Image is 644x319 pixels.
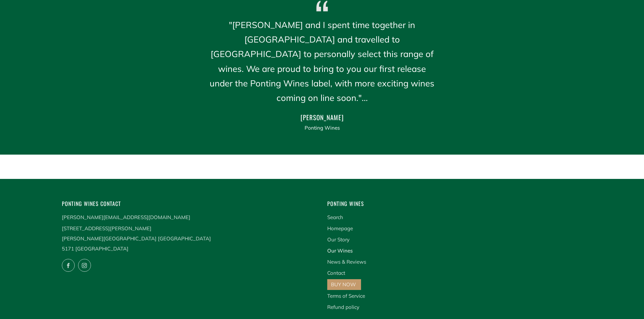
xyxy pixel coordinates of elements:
a: BUY NOW [331,281,356,288]
p: [STREET_ADDRESS][PERSON_NAME] [PERSON_NAME][GEOGRAPHIC_DATA] [GEOGRAPHIC_DATA] 5171 [GEOGRAPHIC_D... [62,223,317,254]
h4: Ponting Wines Contact [62,199,317,208]
a: Search [327,214,343,220]
a: Our Wines [327,247,353,254]
h4: Ponting Wines [327,199,582,208]
a: [PERSON_NAME][EMAIL_ADDRESS][DOMAIN_NAME] [62,214,190,220]
h4: [PERSON_NAME] [207,111,437,123]
a: Refund policy [327,304,359,310]
a: Contact [327,270,345,276]
p: Ponting Wines [207,123,437,133]
h2: "[PERSON_NAME] and I spent time together in [GEOGRAPHIC_DATA] and travelled to [GEOGRAPHIC_DATA] ... [207,18,437,105]
a: Homepage [327,225,353,232]
a: News & Reviews [327,259,366,265]
a: Terms of Service [327,293,365,299]
a: Our Story [327,236,350,243]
